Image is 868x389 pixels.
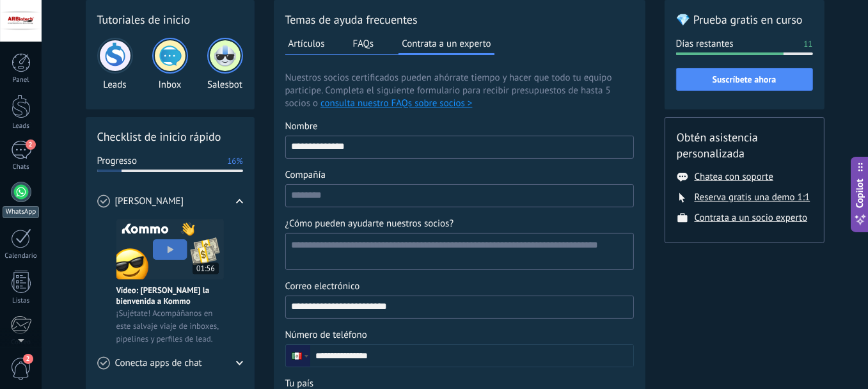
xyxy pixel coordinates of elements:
div: Salesbot [207,38,243,91]
button: Contrata a un socio experto [695,212,808,224]
button: Suscríbete ahora [676,68,813,91]
span: Progresso [97,155,137,168]
span: Nombre [285,120,318,133]
span: ¡Sujétate! Acompáñanos en este salvaje viaje de inboxes, pipelines y perfiles de lead. [116,307,224,345]
span: Días restantes [676,38,734,51]
div: Listas [3,297,40,305]
span: 11 [803,38,812,51]
button: Reserva gratis una demo 1:1 [695,191,810,203]
div: Leads [97,38,133,91]
span: Vídeo: [PERSON_NAME] la bienvenida a Kommo [116,285,224,306]
input: Número de teléfono [310,345,633,367]
span: 2 [23,354,33,364]
span: Número de teléfono [285,329,367,342]
h2: 💎 Prueba gratis en curso [676,12,813,28]
div: Chats [3,163,40,171]
span: Suscríbete ahora [713,75,777,84]
span: [PERSON_NAME] [115,195,184,208]
span: Nuestros socios certificados pueden ahórrate tiempo y hacer que todo tu equipo participe. Complet... [285,72,634,110]
button: Artículos [285,34,328,53]
span: 2 [26,139,36,150]
button: FAQs [350,34,377,53]
textarea: ¿Cómo pueden ayudarte nuestros socios? [286,234,631,269]
span: 16% [227,155,242,168]
input: Nombre [286,136,633,157]
span: Copilot [854,179,867,209]
div: Mexico: + 52 [286,345,310,367]
input: Correo electrónico [286,296,633,317]
input: Compañía [286,185,633,205]
div: WhatsApp [3,206,39,218]
span: Compañía [285,169,326,182]
h2: Tutoriales de inicio [97,12,243,28]
img: Meet video [116,219,224,280]
span: Conecta apps de chat [115,357,202,370]
div: Inbox [152,38,188,91]
button: Contrata a un experto [398,34,494,55]
div: Calendario [3,252,40,260]
div: Panel [3,76,40,84]
button: Chatea con soporte [695,171,773,183]
div: Leads [3,122,40,131]
h2: Obtén asistencia personalizada [677,129,812,161]
span: ¿Cómo pueden ayudarte nuestros socios? [285,218,454,230]
button: consulta nuestro FAQs sobre socios > [320,97,472,110]
h2: Temas de ayuda frecuentes [285,12,634,28]
h2: Checklist de inicio rápido [97,129,243,145]
span: Correo electrónico [285,280,360,293]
